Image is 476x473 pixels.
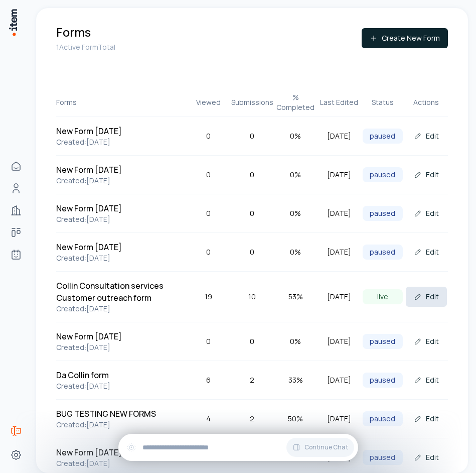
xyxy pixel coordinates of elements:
[363,411,403,426] div: paused
[274,169,318,180] div: 0 %
[56,342,187,352] p: Created: [DATE]
[56,97,187,107] div: Forms
[230,97,274,107] div: Submissions
[56,42,115,52] p: 1 Active Form Total
[56,24,115,40] h1: Forms
[118,434,358,461] div: Continue Chat
[187,131,230,142] div: 0
[56,408,187,420] h5: BUG TESTING NEW FORMS
[274,247,318,258] div: 0 %
[230,169,274,180] div: 0
[6,445,26,465] a: Settings
[187,336,230,347] div: 0
[230,291,274,302] div: 10
[56,381,187,391] p: Created: [DATE]
[56,253,187,263] p: Created: [DATE]
[187,375,230,386] div: 6
[6,156,26,176] a: Home
[56,330,187,342] h5: New Form [DATE]
[274,413,318,424] div: 50 %
[187,97,230,107] div: Viewed
[187,247,230,258] div: 0
[363,334,403,349] div: paused
[406,165,447,185] button: Edit
[56,176,187,186] p: Created: [DATE]
[363,245,403,260] div: paused
[8,8,18,37] img: Item Brain Logo
[318,169,361,180] div: [DATE]
[286,438,354,457] button: Continue Chat
[230,413,274,424] div: 2
[274,131,318,142] div: 0 %
[274,336,318,347] div: 0 %
[56,420,187,430] p: Created: [DATE]
[56,137,187,147] p: Created: [DATE]
[363,289,403,304] div: live
[318,247,361,258] div: [DATE]
[363,206,403,221] div: paused
[187,169,230,180] div: 0
[404,97,448,107] div: Actions
[361,97,404,107] div: Status
[274,208,318,219] div: 0 %
[318,97,361,107] div: Last Edited
[6,245,26,265] a: Agents
[187,208,230,219] div: 0
[6,222,26,243] a: Deals
[230,375,274,386] div: 2
[56,125,187,137] h5: New Form [DATE]
[318,336,361,347] div: [DATE]
[56,446,187,458] h5: New Form [DATE]
[56,304,187,314] p: Created: [DATE]
[6,178,26,198] a: People
[187,291,230,302] div: 19
[406,409,447,429] button: Edit
[363,167,403,182] div: paused
[274,291,318,302] div: 53 %
[56,214,187,224] p: Created: [DATE]
[363,129,403,144] div: paused
[6,200,26,220] a: Companies
[318,131,361,142] div: [DATE]
[406,370,447,390] button: Edit
[56,164,187,176] h5: New Form [DATE]
[363,450,403,465] div: paused
[318,375,361,386] div: [DATE]
[406,287,447,307] button: Edit
[406,331,447,351] button: Edit
[56,202,187,214] h5: New Form [DATE]
[230,208,274,219] div: 0
[56,241,187,253] h5: New Form [DATE]
[230,336,274,347] div: 0
[187,413,230,424] div: 4
[406,203,447,223] button: Edit
[274,375,318,386] div: 33 %
[362,28,448,48] button: Create New Form
[406,126,447,146] button: Edit
[56,280,187,304] h5: Collin Consultation services Customer outreach form
[318,208,361,219] div: [DATE]
[304,443,348,451] span: Continue Chat
[318,413,361,424] div: [DATE]
[363,373,403,388] div: paused
[230,247,274,258] div: 0
[274,92,318,112] div: % Completed
[230,131,274,142] div: 0
[56,369,187,381] h5: Da Collin form
[56,458,187,468] p: Created: [DATE]
[318,291,361,302] div: [DATE]
[6,421,26,441] a: Forms
[406,447,447,467] button: Edit
[406,242,447,262] button: Edit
